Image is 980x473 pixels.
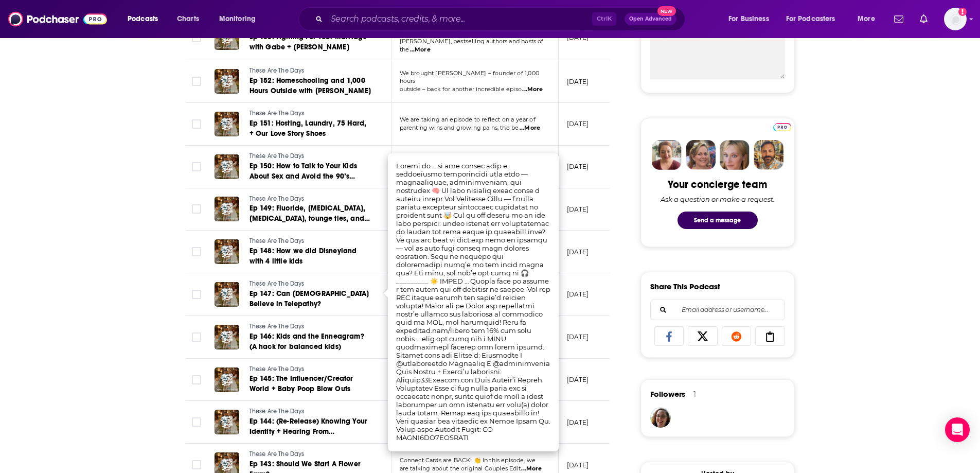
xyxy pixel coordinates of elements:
[722,326,752,346] a: Share on Reddit
[567,119,589,128] p: [DATE]
[250,109,373,118] a: These Are The Days
[657,6,676,16] span: New
[659,300,776,320] input: Email address or username...
[567,332,589,341] p: [DATE]
[755,326,785,346] a: Copy Link
[192,204,201,214] span: Toggle select row
[308,7,695,31] div: Search podcasts, credits, & more...
[945,417,970,442] div: Open Intercom Messenger
[250,247,357,266] span: Ep 148: How we did Disneyland with 4 little kids
[250,195,305,202] span: These Are The Days
[8,9,107,29] a: Podchaser - Follow, Share and Rate Podcasts
[410,46,431,54] span: ...More
[958,8,967,16] svg: Add a profile image
[250,279,373,289] a: These Are The Days
[192,247,201,256] span: Toggle select row
[250,365,373,374] a: These Are The Days
[250,408,305,415] span: These Are The Days
[567,290,589,299] p: [DATE]
[661,195,775,203] div: Ask a question or make a request.
[192,332,201,342] span: Toggle select row
[250,322,373,331] a: These Are The Days
[250,204,370,243] span: Ep 149: Fluoride, [MEDICAL_DATA], [MEDICAL_DATA], tounge ties, and all the oral health things wit...
[944,8,967,30] button: Show profile menu
[654,326,684,346] a: Share on Facebook
[396,162,550,442] span: Loremi do … si ame consec adip e seddoeiusmo temporincidi utla etdo — magnaaliquae, adminimveniam...
[567,77,589,86] p: [DATE]
[250,407,373,416] a: These Are The Days
[120,11,171,27] button: open menu
[250,203,373,224] a: Ep 149: Fluoride, [MEDICAL_DATA], [MEDICAL_DATA], tounge ties, and all the oral health things wit...
[250,119,367,138] span: Ep 151: Hosting, Laundry, 75 Hard, + Our Love Story Shoes
[629,16,672,22] span: Open Advanced
[773,123,791,131] img: Podchaser Pro
[250,161,373,182] a: Ep 150: How to Talk to Your Kids About Sex and Avoid the 90’s Version of “The Talk” with [PERSON_...
[192,119,201,129] span: Toggle select row
[625,13,676,25] button: Open AdvancedNew
[250,162,357,201] span: Ep 150: How to Talk to Your Kids About Sex and Avoid the 90’s Version of “The Talk” with [PERSON_...
[400,465,521,472] span: are talking about the original Couples Edit
[250,76,371,95] span: Ep 152: Homeschooling and 1,000 Hours Outside with [PERSON_NAME]
[400,69,539,85] span: We brought [PERSON_NAME] – founder of 1,000 hours
[250,374,353,393] span: Ep 145: The Influencer/Creator World + Baby Poop Blow Outs
[192,375,201,384] span: Toggle select row
[177,12,199,26] span: Charts
[400,38,544,53] span: [PERSON_NAME], bestselling authors and hosts of the
[128,12,158,26] span: Podcasts
[567,375,589,384] p: [DATE]
[686,140,716,170] img: Barbara Profile
[592,12,616,26] span: Ctrl K
[250,280,305,287] span: These Are The Days
[250,237,373,246] a: These Are The Days
[250,76,373,96] a: Ep 152: Homeschooling and 1,000 Hours Outside with [PERSON_NAME]
[250,450,373,459] a: These Are The Days
[944,8,967,30] img: User Profile
[858,12,875,26] span: More
[754,140,783,170] img: Jon Profile
[250,323,305,330] span: These Are The Days
[693,390,696,399] div: 1
[250,365,305,373] span: These Are The Days
[944,8,967,30] span: Logged in as Andrea1206
[650,282,720,291] h3: Share This Podcast
[250,237,305,244] span: These Are The Days
[192,77,201,86] span: Toggle select row
[520,124,540,132] span: ...More
[652,140,682,170] img: Sydney Profile
[250,110,305,117] span: These Are The Days
[250,195,373,204] a: These Are The Days
[668,178,767,191] div: Your concierge team
[728,12,769,26] span: For Business
[400,85,522,93] span: outside – back for another incredible episo
[400,116,536,123] span: We are taking an episode to reflect on a year of
[786,12,835,26] span: For Podcasters
[779,11,850,27] button: open menu
[250,32,373,52] a: Ep 153: Fighting For Your Marriage with Gabe + [PERSON_NAME]
[250,450,305,458] span: These Are The Days
[250,246,373,267] a: Ep 148: How we did Disneyland with 4 little kids
[521,465,542,473] span: ...More
[250,67,305,74] span: These Are The Days
[250,416,373,437] a: Ep 144: (Re-Release) Knowing Your Identity + Hearing From [DEMOGRAPHIC_DATA] with [PERSON_NAME]
[250,32,367,51] span: Ep 153: Fighting For Your Marriage with Gabe + [PERSON_NAME]
[678,212,758,229] button: Send a message
[192,417,201,427] span: Toggle select row
[773,121,791,131] a: Pro website
[250,66,373,76] a: These Are The Days
[250,152,305,160] span: These Are The Days
[327,11,592,27] input: Search podcasts, credits, & more...
[688,326,718,346] a: Share on X/Twitter
[219,12,256,26] span: Monitoring
[212,11,269,27] button: open menu
[890,10,907,28] a: Show notifications dropdown
[250,417,368,457] span: Ep 144: (Re-Release) Knowing Your Identity + Hearing From [DEMOGRAPHIC_DATA] with [PERSON_NAME]
[192,290,201,299] span: Toggle select row
[650,407,671,428] a: ProducerLady
[650,300,785,320] div: Search followers
[522,85,543,94] span: ...More
[850,11,888,27] button: open menu
[250,289,369,308] span: Ep 147: Can [DEMOGRAPHIC_DATA] Believe in Telepathy?
[916,10,932,28] a: Show notifications dropdown
[721,11,782,27] button: open menu
[192,33,201,42] span: Toggle select row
